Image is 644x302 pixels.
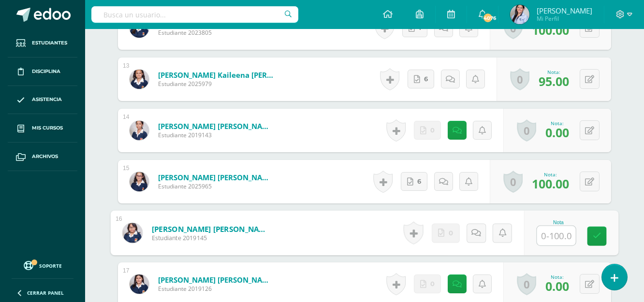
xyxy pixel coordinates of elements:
span: Disciplina [32,68,60,75]
input: Busca un usuario... [91,6,298,23]
span: 95.00 [539,73,569,89]
span: Estudiantes [32,39,67,47]
a: [PERSON_NAME] Kaileena [PERSON_NAME] [158,70,274,80]
span: Estudiante 2025965 [158,182,274,190]
img: f6b38587403c78609ffcb1ede541a1f2.png [122,223,142,243]
a: Estudiantes [8,29,77,58]
div: Nota: [545,273,569,280]
a: 0 [517,273,536,295]
a: [PERSON_NAME] [PERSON_NAME] [158,173,274,182]
img: 2fb1e304855c04bea3018b4fc400c61e.png [130,274,149,294]
span: 0.00 [545,278,569,294]
a: 0 [510,68,529,90]
a: [PERSON_NAME] [PERSON_NAME] [158,275,274,285]
img: 21996f1dc71bbb98302dcc9716dc5632.png [510,5,529,24]
span: Soporte [39,262,62,269]
span: 100.00 [532,22,569,38]
span: [PERSON_NAME] [537,6,592,15]
span: Estudiante 2019126 [158,285,274,293]
div: Nota [537,220,581,225]
span: Archivos [32,153,58,160]
span: 0 [449,224,453,242]
img: 2921e52ee5cf3e41700c815e9ee48611.png [130,70,149,89]
a: [PERSON_NAME] [PERSON_NAME] [158,121,274,131]
a: Soporte [12,259,73,272]
span: 100.00 [532,175,569,192]
span: Estudiante 2023805 [158,29,274,37]
span: Asistencia [32,96,62,103]
span: 0 [430,121,435,139]
a: Archivos [8,143,77,171]
span: 0 [430,275,435,293]
span: Estudiante 2019143 [158,131,274,139]
span: Estudiante 2025979 [158,80,274,88]
a: Disciplina [8,58,77,86]
span: 4076 [483,13,493,23]
a: 6 [408,70,434,88]
a: [PERSON_NAME] [PERSON_NAME] [152,224,271,234]
img: dd25d38a0bfc172cd6e51b0a86eadcfc.png [130,172,149,191]
span: Estudiante 2019145 [152,234,271,243]
div: Nota: [539,69,569,75]
span: 6 [417,173,421,190]
span: 0.00 [545,124,569,141]
span: Mi Perfil [537,14,592,23]
span: 6 [424,70,428,88]
div: Nota: [532,171,569,178]
a: 0 [503,171,523,193]
span: Cerrar panel [27,289,64,296]
a: 0 [517,119,536,142]
span: Mis cursos [32,124,63,132]
img: 483b0937ac6117f7eda5fdbb2bffc219.png [130,121,149,140]
a: 6 [401,172,427,191]
a: Mis cursos [8,114,77,143]
input: 0-100.0 [537,226,576,245]
a: Asistencia [8,86,77,115]
div: Nota: [545,120,569,127]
